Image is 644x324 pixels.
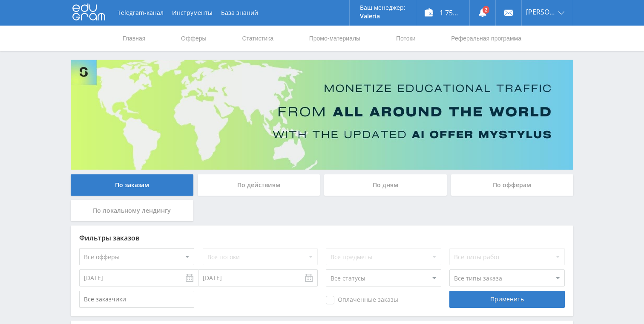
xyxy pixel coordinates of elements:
[360,13,405,20] p: Valeria
[451,174,574,196] div: По офферам
[308,26,361,51] a: Промо-материалы
[450,26,522,51] a: Реферальная программа
[526,9,556,15] span: [PERSON_NAME]
[71,200,193,221] div: По локальному лендингу
[449,291,564,308] div: Применить
[79,291,194,308] input: Все заказчики
[71,60,573,170] img: Banner
[360,4,405,11] p: Ваш менеджер:
[122,26,146,51] a: Главная
[241,26,274,51] a: Статистика
[324,174,447,196] div: По дням
[79,234,565,242] div: Фильтры заказов
[198,174,320,196] div: По действиям
[395,26,417,51] a: Потоки
[71,174,193,196] div: По заказам
[326,296,398,304] span: Оплаченные заказы
[180,26,207,51] a: Офферы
